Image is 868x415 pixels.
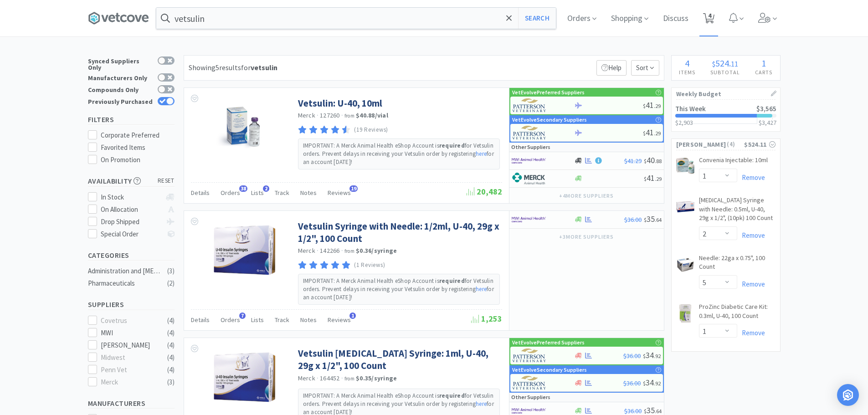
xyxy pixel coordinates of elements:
span: $ [712,59,715,68]
a: 4 [699,15,718,24]
span: $36.00 [623,352,641,360]
span: 7 [239,313,246,319]
span: 40 [644,155,662,165]
strong: required [439,142,465,149]
span: Details [191,189,210,197]
div: Administration and [MEDICAL_DATA] [88,266,162,277]
img: f6b2451649754179b5b4e0c70c3f7cb0_2.png [512,213,546,226]
p: IMPORTANT: A Merck Animal Health eShop Account is for Vetsulin orders. Prevent delays in receivin... [303,277,495,302]
span: 19 [349,185,358,192]
a: Convenia Injectable: 10ml [699,156,768,169]
h4: Items [672,68,703,77]
span: 142266 [320,246,340,255]
span: Track [275,316,289,324]
img: f6b2451649754179b5b4e0c70c3f7cb0_2.png [512,154,546,168]
a: here [476,285,487,293]
div: On Promotion [101,154,175,165]
span: 34 [643,350,661,360]
h5: Filters [88,114,175,125]
a: Remove [737,280,765,288]
span: 41 [643,127,661,138]
span: $ [644,408,647,415]
a: Remove [737,231,765,240]
a: Merck [298,246,315,255]
p: VetEvolve Preferred Suppliers [512,338,585,347]
a: ProZinc Diabetic Care Kit: 0.3ml, U-40, 100 Count [699,302,776,324]
a: Needle: 22ga x 0.75", 100 Count [699,254,776,275]
h1: Weekly Budget [676,88,776,100]
span: [PERSON_NAME] [676,139,726,149]
a: here [476,150,487,158]
a: Remove [737,173,765,182]
div: On Allocation [101,204,161,215]
img: 767eba22400f4a52bfbfc9d42a87b021_529705.jpg [211,97,275,156]
a: Discuss [659,15,692,23]
strong: vetsulin [251,63,277,72]
div: Merck [101,377,157,388]
p: VetEvolve Secondary Suppliers [512,115,587,124]
div: Corporate Preferred [101,130,175,141]
div: Open Intercom Messenger [837,384,859,406]
strong: $0.35 / syringe [356,374,397,382]
div: . [703,59,748,68]
h4: Subtotal [703,68,748,77]
div: Manufacturers Only [88,73,153,81]
span: $41.29 [624,157,642,165]
span: 4 [685,57,689,69]
span: for [241,63,277,72]
h2: This Week [675,105,706,112]
div: [PERSON_NAME] [101,340,157,351]
span: 20,482 [467,186,502,197]
span: 1 [761,57,766,69]
h5: Categories [88,250,175,261]
a: [MEDICAL_DATA] Syringe with Needle: 0.5ml, U-40, 29g x 1/2", (10pk) 100 Count [699,196,776,226]
span: . 64 [655,216,662,223]
span: $ [643,380,646,387]
p: Other Suppliers [511,143,550,151]
span: $ [644,158,647,164]
span: from [344,248,354,254]
p: (19 Reviews) [354,125,388,135]
input: Search by item, sku, manufacturer, ingredient, size... [156,8,556,29]
div: ( 3 ) [167,377,175,388]
h5: Manufacturers [88,398,175,409]
span: . 92 [654,380,661,387]
span: 127260 [320,111,340,119]
span: Lists [251,189,264,197]
span: · [341,246,343,255]
strong: $0.36 / syringe [356,246,397,255]
h4: Carts [748,68,780,77]
div: $524.11 [744,139,775,149]
img: 6d7abf38e3b8462597f4a2f88dede81e_176.png [512,172,546,185]
a: Merck [298,374,315,382]
button: Search [518,8,556,29]
p: Help [596,60,627,76]
span: . 64 [655,408,662,415]
span: 164452 [320,374,340,382]
strong: required [439,277,465,285]
img: f5e969b455434c6296c6d81ef179fa71_3.png [513,98,547,112]
span: 3,427 [762,118,776,127]
span: · [341,374,343,382]
p: (1 Reviews) [354,261,385,270]
span: 35 [644,214,662,224]
span: 2 [263,185,269,192]
div: ( 4 ) [167,328,175,338]
span: $36.00 [624,407,642,415]
span: Lists [251,316,264,324]
h3: $ [759,119,776,126]
div: Previously Purchased [88,97,153,105]
a: here [476,400,487,408]
span: 11 [731,59,738,68]
span: $36.00 [624,215,642,224]
a: Merck [298,111,315,119]
a: Vetsulin [MEDICAL_DATA] Syringe: 1ml, U-40, 29g x 1/2", 100 Count [298,347,500,372]
a: Remove [737,328,765,337]
span: Orders [221,189,240,197]
p: VetEvolve Secondary Suppliers [512,365,587,374]
span: $36.00 [623,379,641,387]
span: 34 [643,377,661,388]
span: Track [275,189,289,197]
a: Vetsulin Syringe with Needle: 1/2ml, U-40, 29g x 1/2", 100 Count [298,220,500,245]
img: a2ba207b2aec4b698f1b078e716f4dd8_132552.png [205,220,282,279]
